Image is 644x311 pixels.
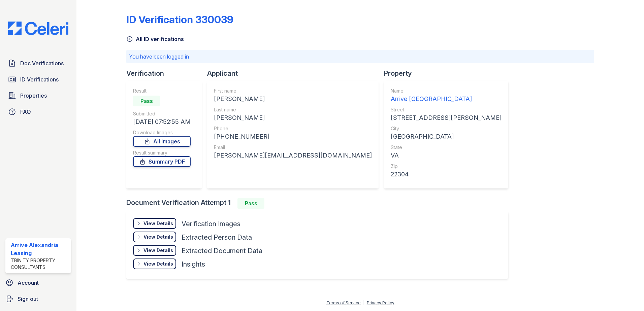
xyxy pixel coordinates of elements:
div: [GEOGRAPHIC_DATA] [391,132,502,141]
a: FAQ [5,105,71,118]
a: Terms of Service [326,300,361,305]
div: Zip [391,163,502,170]
div: Email [214,144,372,151]
div: Pass [237,198,264,209]
a: Name Arrive [GEOGRAPHIC_DATA] [391,88,502,104]
div: City [391,125,502,132]
a: Doc Verifications [5,57,71,70]
div: Applicant [207,69,384,78]
div: [DATE] 07:52:55 AM [133,117,191,127]
div: VA [391,151,502,160]
p: You have been logged in [129,53,591,61]
div: View Details [143,220,173,227]
a: All Images [133,136,191,147]
div: Result summary [133,149,191,156]
div: Extracted Person Data [182,233,252,242]
a: Sign out [3,292,74,306]
div: ID Verification 330039 [126,13,233,26]
a: All ID verifications [126,35,184,43]
div: Download Images [133,129,191,136]
div: Pass [133,96,160,106]
div: [PHONE_NUMBER] [214,132,372,141]
div: Street [391,106,502,113]
div: [PERSON_NAME] [214,113,372,123]
span: Account [18,279,39,287]
div: Name [391,88,502,94]
span: Properties [20,92,47,100]
div: Last name [214,106,372,113]
div: Submitted [133,110,191,117]
div: Arrive Alexandria Leasing [11,241,68,257]
div: Property [384,69,514,78]
a: Account [3,276,74,289]
div: [PERSON_NAME][EMAIL_ADDRESS][DOMAIN_NAME] [214,151,372,160]
div: Insights [182,260,205,269]
span: Doc Verifications [20,59,64,67]
div: Document Verification Attempt 1 [126,198,514,209]
div: State [391,144,502,151]
div: Trinity Property Consultants [11,257,68,271]
span: ID Verifications [20,75,59,83]
div: Verification [126,69,207,78]
div: 22304 [391,170,502,179]
div: Extracted Document Data [182,246,262,255]
span: FAQ [20,108,31,116]
div: Result [133,88,191,94]
a: Properties [5,89,71,102]
div: First name [214,88,372,94]
div: View Details [143,261,173,267]
div: [PERSON_NAME] [214,94,372,104]
div: | [363,300,364,305]
a: Privacy Policy [367,300,394,305]
div: View Details [143,234,173,240]
a: Summary PDF [133,156,191,167]
div: View Details [143,247,173,254]
img: CE_Logo_Blue-a8612792a0a2168367f1c8372b55b34899dd931a85d93a1a3d3e32e68fde9ad4.png [3,22,74,35]
div: Verification Images [182,219,240,229]
div: Arrive [GEOGRAPHIC_DATA] [391,94,502,104]
div: Phone [214,125,372,132]
span: Sign out [18,295,38,303]
a: ID Verifications [5,73,71,86]
div: [STREET_ADDRESS][PERSON_NAME] [391,113,502,123]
